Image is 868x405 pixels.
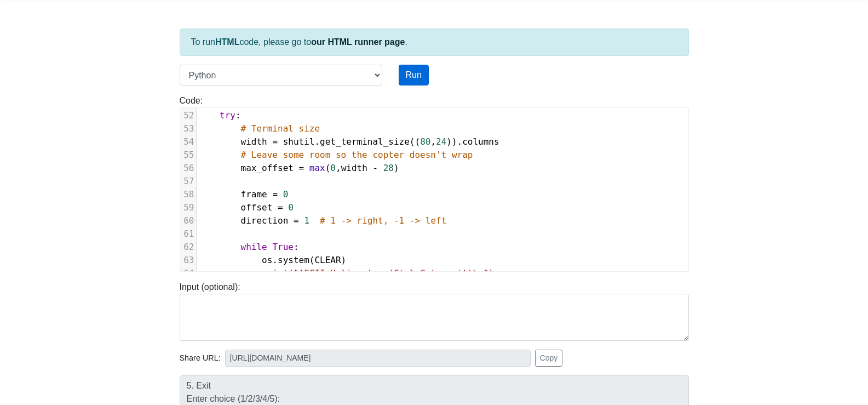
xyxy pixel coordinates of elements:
span: os [262,255,272,265]
span: max_offset [241,163,294,173]
span: : [199,110,241,121]
span: 24 [436,136,446,147]
span: . ( ) [199,255,347,265]
div: 54 [180,135,196,149]
span: True [272,242,294,252]
span: 0 [288,202,294,213]
div: 56 [180,162,196,175]
span: ( ) [199,268,495,278]
span: = [272,189,278,199]
span: while [241,242,267,252]
div: 57 [180,175,196,188]
span: = [299,163,304,173]
div: 60 [180,214,196,227]
button: Run [399,65,429,85]
span: = [278,202,283,213]
div: 62 [180,241,196,254]
span: 0 [330,163,336,173]
span: system [278,255,309,265]
span: width [341,163,367,173]
span: # 1 -> right, -1 -> left [320,215,446,226]
span: = [272,136,278,147]
span: : [199,242,299,252]
a: our HTML runner page [311,37,405,47]
span: offset [241,202,273,213]
span: columns [462,136,499,147]
span: direction [241,215,289,226]
input: No share available yet [225,350,531,367]
div: 52 [180,109,196,122]
span: 0 [283,189,289,199]
div: To run code, please go to . [180,28,689,56]
div: 61 [180,227,196,241]
span: . (( , )). [199,136,499,147]
span: # Leave some room so the copter doesn't wrap [241,150,473,160]
div: 59 [180,201,196,214]
span: Share URL: [180,352,221,364]
div: Input (optional): [171,281,697,341]
span: 80 [420,136,430,147]
div: 55 [180,149,196,162]
span: - [372,163,378,173]
div: Code: [171,94,697,272]
div: 53 [180,122,196,135]
span: width [241,136,267,147]
span: ( , ) [199,163,399,173]
span: # Terminal size [241,123,320,134]
div: 63 [180,254,196,267]
span: 28 [383,163,394,173]
span: "ASCII Helicopter (Ctrl+C to quit)\n" [294,268,488,278]
span: print [262,268,288,278]
span: try [220,110,235,121]
div: 58 [180,188,196,201]
span: CLEAR [314,255,341,265]
span: max [309,163,325,173]
span: get_terminal_size [320,136,410,147]
strong: HTML [215,37,239,47]
span: = [294,215,299,226]
button: Copy [535,350,563,367]
div: 64 [180,267,196,280]
span: frame [241,189,267,199]
span: 1 [304,215,309,226]
span: shutil [283,136,315,147]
